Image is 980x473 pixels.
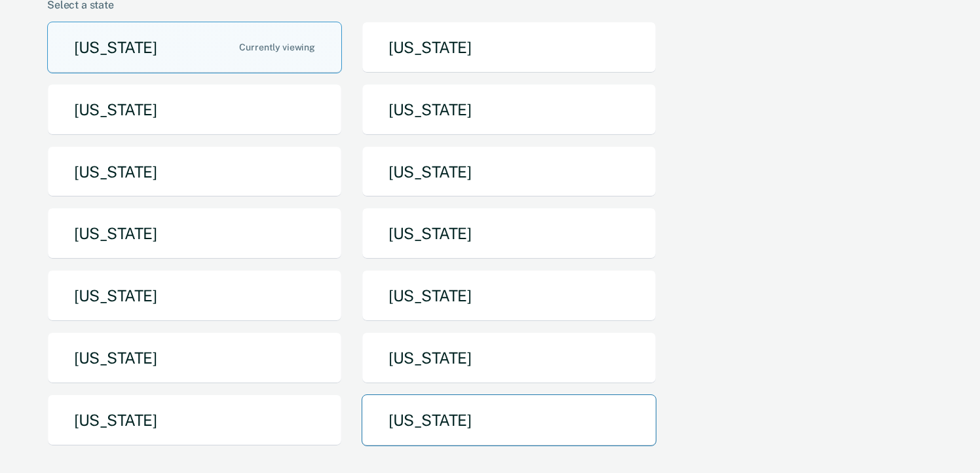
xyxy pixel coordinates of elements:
[362,332,656,384] button: [US_STATE]
[47,84,342,136] button: [US_STATE]
[362,22,656,73] button: [US_STATE]
[47,270,342,322] button: [US_STATE]
[362,146,656,198] button: [US_STATE]
[47,208,342,259] button: [US_STATE]
[362,208,656,259] button: [US_STATE]
[47,332,342,384] button: [US_STATE]
[47,394,342,446] button: [US_STATE]
[47,146,342,198] button: [US_STATE]
[47,22,342,73] button: [US_STATE]
[362,84,656,136] button: [US_STATE]
[362,394,656,446] button: [US_STATE]
[362,270,656,322] button: [US_STATE]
